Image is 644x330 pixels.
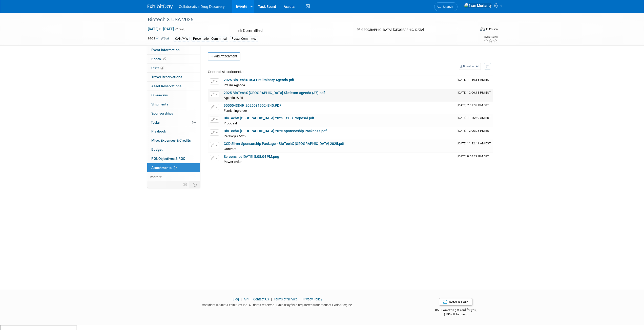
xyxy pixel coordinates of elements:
a: Blog [233,297,239,301]
span: Playbook [151,129,166,133]
span: Upload Timestamp [458,116,491,120]
a: Contact Us [253,297,269,301]
a: more [147,172,200,181]
a: Misc. Expenses & Credits [147,136,200,145]
a: Refer & Earn [439,298,472,306]
span: Furnishing order [224,109,247,113]
span: Booth not reserved yet [162,57,167,61]
td: Personalize Event Tab Strip [181,181,190,188]
a: Terms of Service [274,297,298,301]
button: Add Attachment [208,52,240,60]
a: Asset Reservations [147,82,200,91]
a: ROI, Objectives & ROO [147,154,200,163]
div: $500 Amazon gift card for you, [415,305,497,316]
div: Poster Committed [230,36,258,41]
span: to [158,27,163,31]
span: Attachments [151,166,177,170]
span: Proposal [224,121,237,125]
span: Misc. Expenses & Credits [151,138,191,142]
span: 7 [173,166,177,169]
span: | [240,297,243,301]
div: In-Person [486,27,498,31]
span: Packages 6/25 [224,134,245,138]
span: more [150,175,158,179]
a: 2025 BioTechX USA Preliminary Agenda.pdf [224,78,294,82]
span: Power order [224,160,241,164]
a: Event Information [147,46,200,54]
span: Agenda: 6/25 [224,96,243,100]
div: Committed [237,26,349,35]
a: Playbook [147,127,200,136]
a: CCD Silver Sponsorship Package - BioTechX [GEOGRAPHIC_DATA] 2025.pdf [224,142,344,146]
a: Privacy Policy [302,297,322,301]
span: 3 [160,66,164,70]
span: General Attachments [208,70,243,74]
img: ExhibitDay [148,4,173,9]
a: Attachments7 [147,163,200,172]
a: Tasks [147,118,200,127]
span: Staff [151,66,164,70]
span: Travel Reservations [151,75,182,79]
span: Event Information [151,48,180,52]
td: Upload Timestamp [455,127,493,140]
td: Upload Timestamp [455,140,493,152]
span: Upload Timestamp [458,129,491,133]
a: Search [434,2,458,11]
span: Upload Timestamp [458,91,491,94]
div: $150 off for them. [415,312,497,317]
a: Download All [459,63,481,70]
a: Budget [147,145,200,154]
div: Copyright © 2025 ExhibitDay, Inc. All rights reserved. ExhibitDay is a registered trademark of Ex... [148,302,408,307]
a: Screenshot [DATE] 5.08.04 PM.png [224,155,279,159]
img: Format-Inperson.png [480,27,485,31]
a: BioTechX [GEOGRAPHIC_DATA] 2025 Sponsorship Packages.pdf [224,129,327,133]
div: Presentation Committed [192,36,228,41]
div: Event Rating [484,36,497,38]
td: Toggle Event Tabs [190,181,200,188]
a: 2025 BioTechX [GEOGRAPHIC_DATA] Skeleton Agenda (37).pdf [224,91,325,95]
td: Tags [148,36,169,41]
td: Upload Timestamp [455,114,493,127]
a: Shipments [147,100,200,109]
td: Upload Timestamp [455,76,493,89]
a: Staff3 [147,64,200,73]
a: BioTechX [GEOGRAPHIC_DATA] 2025 - CDD Proposal.pdf [224,116,314,120]
a: 9000043849_20250819024345.PDF [224,103,281,107]
span: ROI, Objectives & ROO [151,157,185,161]
span: [GEOGRAPHIC_DATA], [GEOGRAPHIC_DATA] [361,28,424,32]
span: Prelim Agenda [224,83,245,87]
a: Travel Reservations [147,73,200,81]
a: API [244,297,248,301]
span: Budget [151,147,163,151]
span: Booth [151,57,167,61]
div: Biotech X USA 2025 [146,15,468,24]
a: Edit [161,37,169,40]
td: Upload Timestamp [455,153,493,165]
div: Event Format [446,26,498,34]
span: Search [441,5,453,9]
a: Booth [147,55,200,63]
td: Upload Timestamp [455,102,493,114]
sup: ® [290,303,292,306]
span: Upload Timestamp [458,78,491,81]
span: [DATE] [DATE] [148,27,174,31]
span: Sponsorships [151,111,173,115]
span: | [270,297,273,301]
td: Upload Timestamp [455,89,493,102]
span: | [249,297,253,301]
a: Giveaways [147,91,200,100]
span: Contract [224,147,236,151]
span: Collaborative Drug Discovery [179,5,225,9]
span: (2 days) [175,28,185,31]
span: Upload Timestamp [458,155,489,158]
span: Giveaways [151,93,168,97]
span: Upload Timestamp [458,142,491,145]
span: Tasks [151,120,160,124]
img: Evan Moriarity [464,3,492,8]
span: Upload Timestamp [458,103,489,107]
span: | [298,297,302,301]
span: Asset Reservations [151,84,181,88]
div: CAN/MW [174,36,190,41]
a: Sponsorships [147,109,200,118]
span: Shipments [151,102,168,106]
